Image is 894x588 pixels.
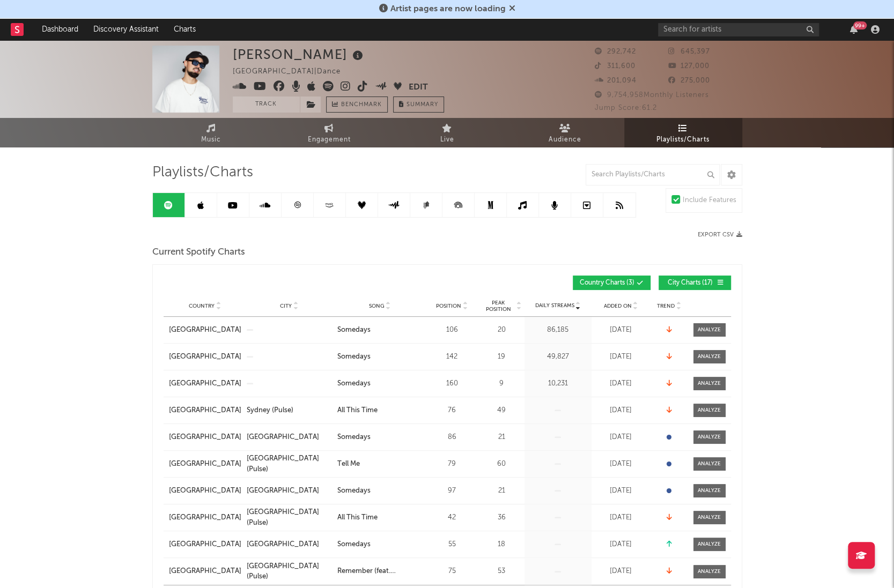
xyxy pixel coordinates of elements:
div: 20 [482,325,522,336]
div: [DATE] [594,432,648,443]
span: Engagement [308,133,351,146]
div: Somedays [337,539,371,550]
span: Audience [549,133,581,146]
div: 53 [482,566,522,577]
a: Somedays [337,378,423,389]
a: [GEOGRAPHIC_DATA] (Pulse) [247,507,332,528]
span: Playlists/Charts [656,133,710,146]
a: [GEOGRAPHIC_DATA] [169,459,241,470]
a: [GEOGRAPHIC_DATA] [169,378,241,389]
div: [GEOGRAPHIC_DATA] [247,486,319,496]
div: [GEOGRAPHIC_DATA] [169,512,241,523]
div: 75 [428,566,476,577]
div: 86 [428,432,476,443]
div: [DATE] [594,486,648,496]
div: [GEOGRAPHIC_DATA] (Pulse) [247,561,332,582]
span: Current Spotify Charts [152,246,245,259]
span: Daily Streams [535,302,574,310]
div: Somedays [337,486,371,496]
span: Dismiss [509,5,515,13]
a: [GEOGRAPHIC_DATA] [169,352,241,362]
a: Remember (feat. [PERSON_NAME]) [337,566,423,577]
div: [DATE] [594,459,648,470]
div: [DATE] [594,378,648,389]
a: Somedays [337,352,423,362]
div: Tell Me [337,459,360,470]
span: City [280,303,292,309]
button: Edit [409,81,428,94]
div: 19 [482,352,522,362]
div: 49,827 [527,352,589,362]
span: Peak Position [482,300,515,312]
a: Somedays [337,539,423,550]
a: Music [152,118,270,147]
div: 9 [482,378,522,389]
button: 99+ [850,25,858,34]
div: 55 [428,539,476,550]
button: City Charts(17) [659,276,731,290]
div: Somedays [337,325,371,336]
a: [GEOGRAPHIC_DATA] [169,325,241,336]
button: Summary [393,96,444,113]
div: Somedays [337,432,371,443]
a: All This Time [337,512,423,523]
div: [DATE] [594,539,648,550]
span: Music [201,133,221,146]
div: 10,231 [527,378,589,389]
div: Sydney (Pulse) [247,405,293,416]
div: [GEOGRAPHIC_DATA] [247,432,319,443]
div: All This Time [337,512,378,523]
div: Include Features [683,194,736,207]
div: 106 [428,325,476,336]
input: Search for artists [658,23,819,36]
a: [GEOGRAPHIC_DATA] [169,539,241,550]
a: [GEOGRAPHIC_DATA] [169,405,241,416]
button: Country Charts(3) [573,276,651,290]
button: Track [233,96,300,113]
div: [DATE] [594,566,648,577]
span: City Charts ( 17 ) [666,280,715,286]
div: 76 [428,405,476,416]
span: 292,742 [595,48,636,55]
div: [DATE] [594,325,648,336]
a: [GEOGRAPHIC_DATA] [169,432,241,443]
div: 160 [428,378,476,389]
div: Somedays [337,352,371,362]
a: [GEOGRAPHIC_DATA] [247,486,332,496]
div: 97 [428,486,476,496]
span: Playlists/Charts [152,166,253,179]
div: [PERSON_NAME] [233,46,366,63]
a: [GEOGRAPHIC_DATA] [169,486,241,496]
button: Export CSV [698,232,742,238]
div: 36 [482,512,522,523]
span: Position [436,303,461,309]
div: [DATE] [594,512,648,523]
div: All This Time [337,405,378,416]
div: 142 [428,352,476,362]
div: 49 [482,405,522,416]
div: 42 [428,512,476,523]
a: [GEOGRAPHIC_DATA] [169,566,241,577]
div: 79 [428,459,476,470]
a: Tell Me [337,459,423,470]
span: Song [369,303,385,309]
a: Playlists/Charts [624,118,742,147]
span: Trend [657,303,675,309]
div: Somedays [337,378,371,389]
span: Benchmark [341,99,382,111]
div: [GEOGRAPHIC_DATA] (Pulse) [247,453,332,474]
a: Somedays [337,325,423,336]
a: Somedays [337,486,423,496]
div: 21 [482,432,522,443]
span: 127,000 [668,63,710,70]
input: Search Playlists/Charts [586,164,720,185]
